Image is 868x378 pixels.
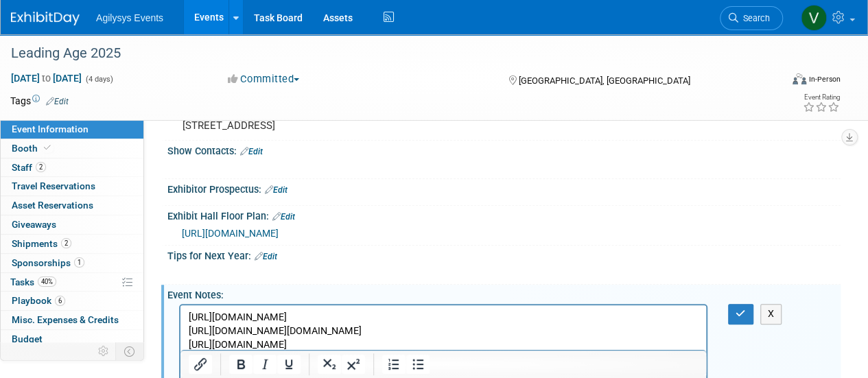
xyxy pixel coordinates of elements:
span: 1 [74,257,84,268]
span: 2 [61,238,71,248]
a: Asset Reservations [1,196,143,215]
a: Edit [255,252,277,261]
div: Leading Age 2025 [6,41,770,66]
span: Event Information [12,123,89,134]
a: [URL][DOMAIN_NAME] [182,228,279,239]
span: Giveaways [12,219,56,230]
span: Tasks [10,276,56,287]
button: Superscript [342,355,365,374]
div: In-Person [808,74,841,84]
button: Numbered list [382,355,406,374]
a: Tasks40% [1,273,143,292]
button: Italic [253,355,277,374]
button: Subscript [318,355,341,374]
img: ExhibitDay [11,12,80,25]
span: Shipments [12,238,71,249]
span: Sponsorships [12,257,84,268]
a: Edit [46,97,69,106]
span: Playbook [12,295,65,306]
button: Bullet list [406,355,430,374]
span: Asset Reservations [12,200,93,211]
div: Exhibit Hall Floor Plan: [167,206,841,224]
a: Budget [1,330,143,349]
td: Personalize Event Tab Strip [92,342,116,360]
span: Search [738,13,770,23]
a: Edit [240,147,263,156]
i: Booth reservation complete [44,144,51,152]
span: Booth [12,143,54,154]
span: [DATE] [DATE] [10,72,82,84]
a: Edit [272,212,295,222]
a: Search [720,6,783,30]
div: Event Format [719,71,841,92]
td: Toggle Event Tabs [116,342,144,360]
button: Underline [277,355,301,374]
div: Tips for Next Year: [167,246,841,263]
a: Staff2 [1,158,143,177]
a: Giveaways [1,215,143,234]
span: Agilysys Events [96,12,163,23]
button: Insert/edit link [189,355,212,374]
span: Travel Reservations [12,180,95,191]
span: 40% [38,276,56,287]
span: [GEOGRAPHIC_DATA], [GEOGRAPHIC_DATA] [518,75,690,86]
button: Bold [229,355,253,374]
a: Playbook6 [1,292,143,310]
a: Shipments2 [1,235,143,253]
a: Edit [265,185,288,195]
a: Event Information [1,120,143,139]
img: Format-Inperson.png [793,73,806,84]
span: Staff [12,162,46,173]
span: Budget [12,333,43,344]
div: Show Contacts: [167,141,841,158]
div: Exhibitor Prospectus: [167,179,841,197]
img: Vaitiare Munoz [801,5,827,31]
button: X [760,304,782,324]
div: Event Rating [803,94,840,101]
td: Tags [10,94,69,108]
span: 2 [36,162,46,172]
div: Event Notes: [167,285,841,302]
span: to [40,73,53,84]
a: Travel Reservations [1,177,143,196]
span: 6 [55,296,65,306]
a: Booth [1,139,143,158]
button: Committed [223,72,305,86]
span: Misc. Expenses & Credits [12,314,119,325]
span: (4 days) [84,75,113,84]
a: Sponsorships1 [1,254,143,272]
a: Misc. Expenses & Credits [1,311,143,329]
